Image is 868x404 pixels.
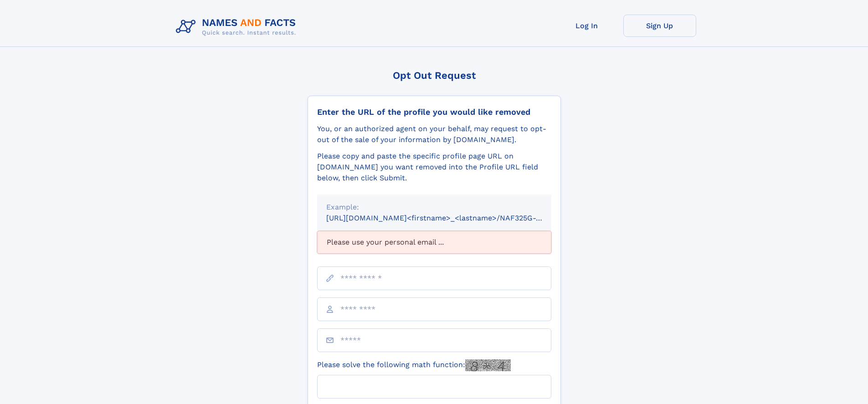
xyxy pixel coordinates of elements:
div: Please use your personal email ... [317,231,551,254]
a: Log In [550,15,623,37]
div: Enter the URL of the profile you would like removed [317,107,551,117]
div: Opt Out Request [308,70,561,81]
div: You, or an authorized agent on your behalf, may request to opt-out of the sale of your informatio... [317,123,551,145]
label: Please solve the following math function: [317,359,511,371]
img: Logo Names and Facts [172,15,303,39]
div: Example: [326,202,542,213]
a: Sign Up [623,15,696,37]
div: Please copy and paste the specific profile page URL on [DOMAIN_NAME] you want removed into the Pr... [317,151,551,184]
small: [URL][DOMAIN_NAME]<firstname>_<lastname>/NAF325G-xxxxxxxx [326,214,569,222]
